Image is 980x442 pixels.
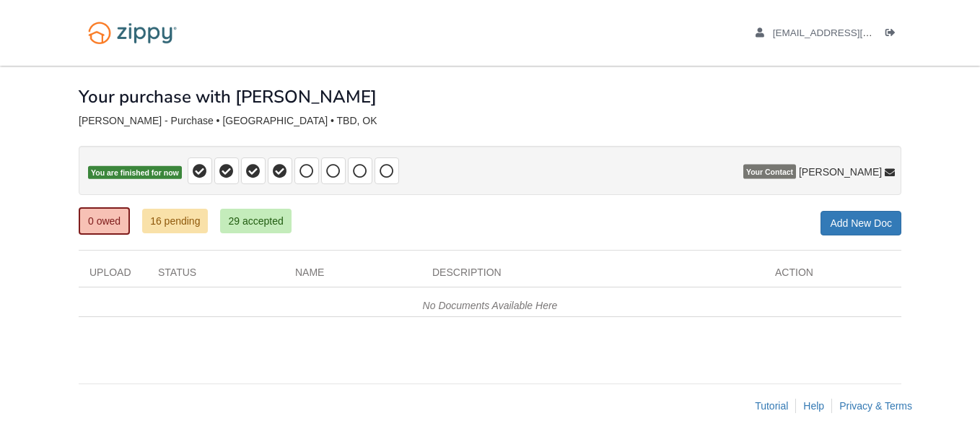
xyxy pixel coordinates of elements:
[147,265,284,287] div: Status
[79,87,377,106] h1: Your purchase with [PERSON_NAME]
[79,207,130,235] a: 0 owed
[421,265,764,287] div: Description
[284,265,421,287] div: Name
[142,209,208,233] a: 16 pending
[88,166,182,180] span: You are finished for now
[79,115,901,127] div: [PERSON_NAME] - Purchase • [GEOGRAPHIC_DATA] • TBD, OK
[839,400,912,412] a: Privacy & Terms
[743,165,796,179] span: Your Contact
[764,265,901,287] div: Action
[79,265,147,287] div: Upload
[755,400,788,412] a: Tutorial
[885,27,901,42] a: Log out
[79,14,186,51] img: Logo
[803,400,824,412] a: Help
[799,165,882,179] span: [PERSON_NAME]
[423,300,558,311] em: No Documents Available Here
[773,27,938,38] span: brianb3582@gmail.com
[821,211,901,235] a: Add New Doc
[756,27,938,42] a: edit profile
[220,209,291,233] a: 29 accepted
